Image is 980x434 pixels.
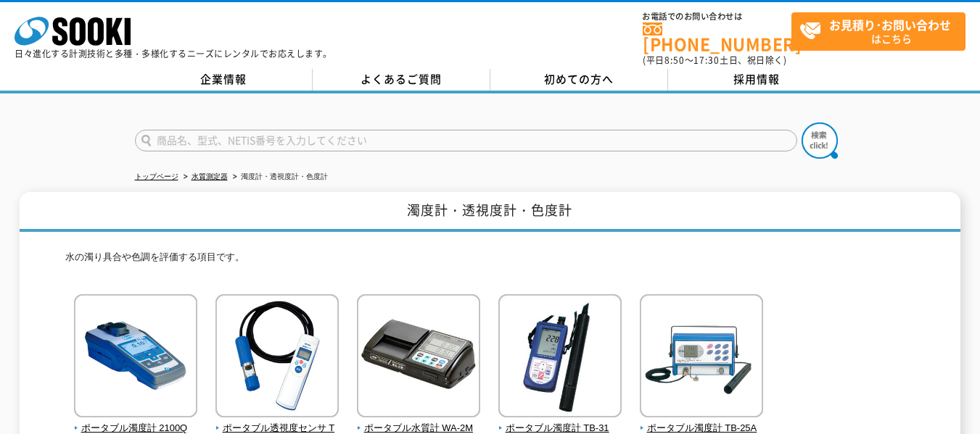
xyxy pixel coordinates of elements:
a: トップページ [135,172,178,180]
a: 水質測定器 [192,172,228,180]
input: 商品名、型式、NETIS番号を入力してください [135,130,797,151]
span: 17:30 [693,54,720,67]
img: ポータブル濁度計 TB-25A [640,294,763,421]
h1: 濁度計・透視度計・色度計 [20,192,960,232]
a: 採用情報 [668,69,846,91]
a: [PHONE_NUMBER] [643,22,791,52]
p: 水の濁り具合や色調を評価する項目です。 [65,250,914,272]
span: お電話でのお問い合わせは [643,12,791,21]
a: 企業情報 [135,69,313,91]
a: よくあるご質問 [313,69,490,91]
img: ポータブル水質計 WA-2M [357,294,480,421]
a: 初めての方へ [490,69,668,91]
img: ポータブル透視度センサ TP-M100-5 [215,294,339,421]
strong: お見積り･お問い合わせ [829,16,951,33]
span: 初めての方へ [544,71,614,87]
img: ポータブル濁度計 TB-31 [498,294,622,421]
p: 日々進化する計測技術と多種・多様化するニーズにレンタルでお応えします。 [15,49,332,58]
img: ポータブル濁度計 2100Q [74,294,197,421]
a: お見積り･お問い合わせはこちら [791,12,965,51]
span: 8:50 [664,54,685,67]
img: btn_search.png [802,122,838,159]
li: 濁度計・透視度計・色度計 [230,170,328,185]
span: (平日 ～ 土日、祝日除く) [643,54,786,67]
span: はこちら [799,13,965,49]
